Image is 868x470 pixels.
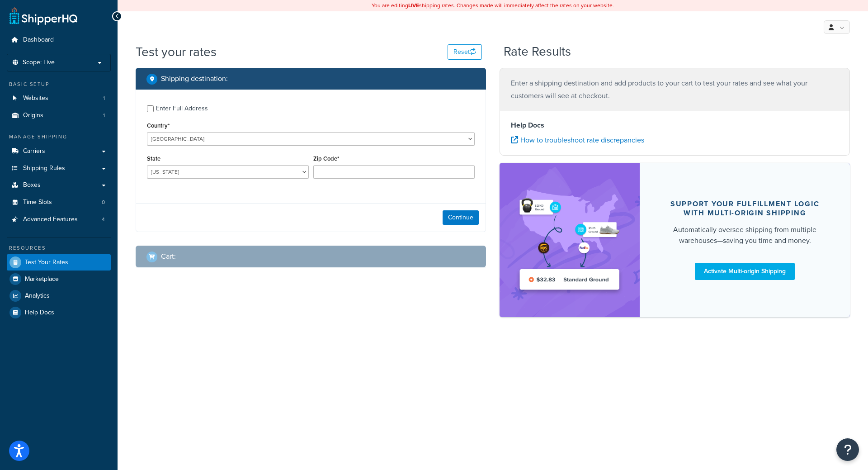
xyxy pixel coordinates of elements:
div: Support your fulfillment logic with Multi-origin shipping [661,199,828,218]
span: Dashboard [23,36,54,44]
span: Carriers [23,147,45,155]
a: Advanced Features4 [7,211,111,228]
a: Help Docs [7,304,111,321]
div: Basic Setup [7,81,111,88]
h2: Cart : [161,252,176,261]
span: Boxes [23,181,41,189]
label: State [147,155,160,162]
li: Time Slots [7,194,111,211]
a: Shipping Rules [7,160,111,177]
a: Marketplace [7,271,111,287]
h2: Rate Results [504,45,571,59]
label: Country* [147,122,170,129]
span: Analytics [25,292,50,300]
span: Shipping Rules [23,165,65,172]
span: Advanced Features [23,216,78,223]
span: Time Slots [23,199,52,206]
a: Test Your Rates [7,254,111,271]
button: Open Resource Center [836,438,859,461]
a: Websites1 [7,90,111,107]
span: 4 [102,216,105,223]
h2: Shipping destination : [161,75,228,83]
a: Carriers [7,143,111,160]
li: Websites [7,90,111,107]
div: Automatically oversee shipping from multiple warehouses—saving you time and money. [661,224,828,246]
a: How to troubleshoot rate discrepancies [511,135,644,145]
input: Enter Full Address [147,105,154,112]
li: Advanced Features [7,211,111,228]
span: 0 [102,199,105,206]
h4: Help Docs [511,120,839,131]
span: Websites [23,95,48,102]
span: Test Your Rates [25,259,68,266]
b: LIVE [408,1,419,9]
img: feature-image-multi-779b37daa2fb478c5b534a03f0c357f902ad2e054c7db8ba6a19ddeff452a1b8.png [513,176,626,303]
a: Boxes [7,177,111,194]
button: Continue [443,210,479,225]
a: Dashboard [7,32,111,48]
a: Analytics [7,288,111,304]
li: Origins [7,107,111,124]
span: Origins [23,112,43,119]
div: Enter Full Address [156,102,208,115]
div: Resources [7,244,111,252]
span: 1 [103,112,105,119]
p: Enter a shipping destination and add products to your cart to test your rates and see what your c... [511,77,839,102]
a: Activate Multi-origin Shipping [695,263,795,280]
span: Help Docs [25,309,54,317]
span: Scope: Live [23,59,55,66]
a: Origins1 [7,107,111,124]
div: Manage Shipping [7,133,111,141]
button: Reset [448,44,482,60]
h1: Test your rates [136,43,217,61]
label: Zip Code* [313,155,339,162]
span: Marketplace [25,275,59,283]
span: 1 [103,95,105,102]
a: Time Slots0 [7,194,111,211]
